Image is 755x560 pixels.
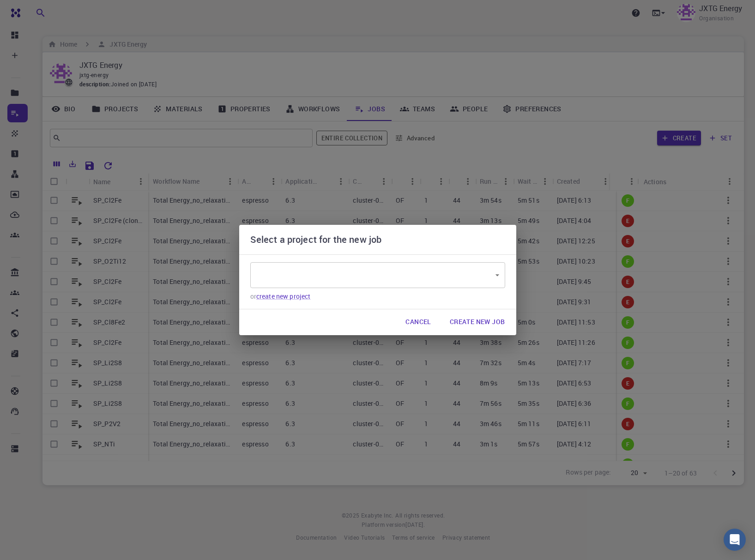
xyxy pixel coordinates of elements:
[17,6,46,15] span: サポート
[398,313,438,331] button: Cancel
[256,292,311,301] a: create new project
[442,313,513,331] button: Create New Job
[250,232,382,247] h6: Select a project for the new job
[250,292,505,301] p: or
[724,529,746,551] div: Open Intercom Messenger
